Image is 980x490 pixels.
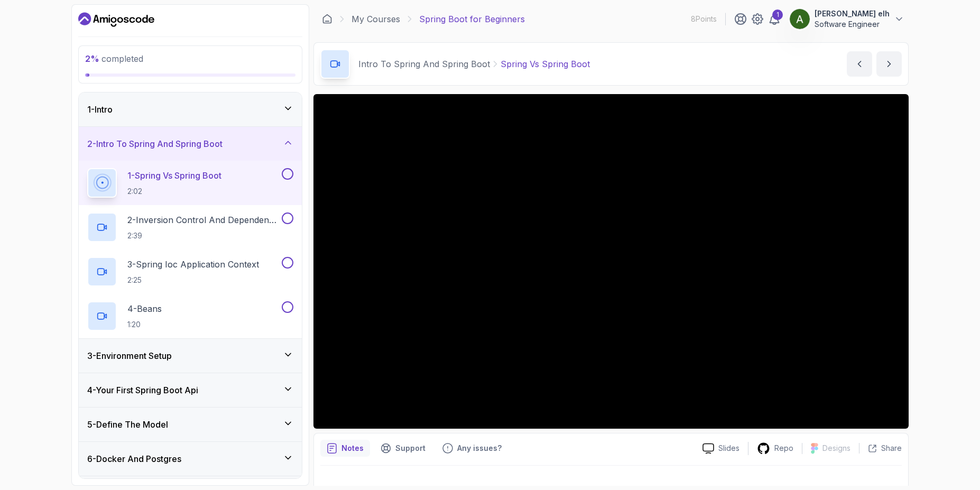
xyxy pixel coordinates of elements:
[87,137,223,150] h3: 2 - Intro To Spring And Spring Boot
[822,443,850,454] p: Designs
[127,230,280,241] p: 2:39
[352,13,400,25] a: My Courses
[374,440,432,457] button: Support button
[694,443,748,454] a: Slides
[87,349,172,362] h3: 3 - Environment Setup
[87,103,113,116] h3: 1 - Intro
[127,319,162,330] p: 1:20
[127,169,221,182] p: 1 - Spring Vs Spring Boot
[87,384,198,396] h3: 4 - Your First Spring Boot Api
[774,443,793,454] p: Repo
[87,257,293,286] button: 3-Spring Ioc Application Context2:25
[127,186,221,197] p: 2:02
[79,442,302,476] button: 6-Docker And Postgres
[815,19,890,30] p: Software Engineer
[85,53,99,64] span: 2 %
[322,14,332,24] a: Dashboard
[358,58,490,70] p: Intro To Spring And Spring Boot
[881,443,902,454] p: Share
[85,53,143,64] span: completed
[876,51,902,77] button: next content
[127,258,259,271] p: 3 - Spring Ioc Application Context
[847,51,872,77] button: previous content
[789,8,904,30] button: user profile image[PERSON_NAME] elhSoftware Engineer
[815,8,890,19] p: [PERSON_NAME] elh
[313,94,909,429] iframe: 1 - Spring vs Spring Boot
[79,408,302,441] button: 5-Define The Model
[87,301,293,331] button: 4-Beans1:20
[87,452,181,465] h3: 6 - Docker And Postgres
[127,302,162,315] p: 4 - Beans
[768,13,781,25] a: 1
[320,440,370,457] button: notes button
[859,443,902,454] button: Share
[790,9,810,29] img: user profile image
[79,339,302,373] button: 3-Environment Setup
[87,418,168,431] h3: 5 - Define The Model
[395,443,426,454] p: Support
[341,443,364,454] p: Notes
[772,10,783,20] div: 1
[501,58,590,70] p: Spring Vs Spring Boot
[79,93,302,126] button: 1-Intro
[78,11,154,28] a: Dashboard
[79,373,302,407] button: 4-Your First Spring Boot Api
[457,443,502,454] p: Any issues?
[748,442,802,455] a: Repo
[419,13,525,25] p: Spring Boot for Beginners
[127,214,280,226] p: 2 - Inversion Control And Dependency Injection
[718,443,739,454] p: Slides
[127,275,259,285] p: 2:25
[79,127,302,161] button: 2-Intro To Spring And Spring Boot
[436,440,508,457] button: Feedback button
[691,14,717,24] p: 8 Points
[87,212,293,242] button: 2-Inversion Control And Dependency Injection2:39
[87,168,293,198] button: 1-Spring Vs Spring Boot2:02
